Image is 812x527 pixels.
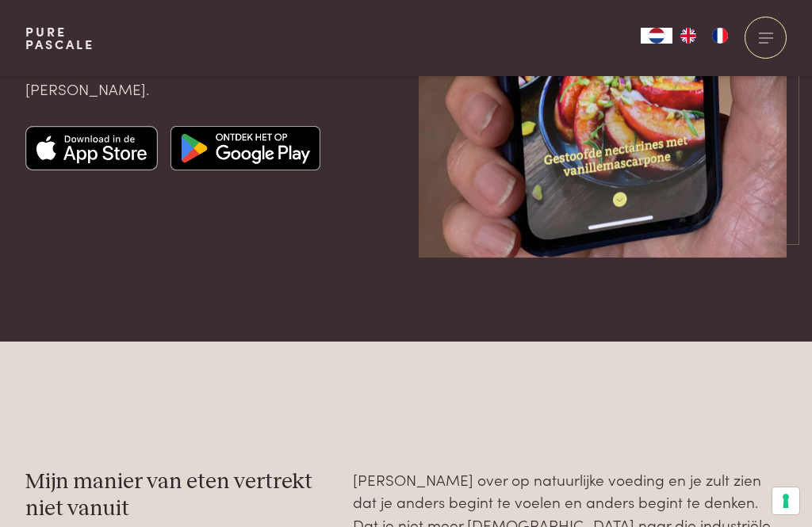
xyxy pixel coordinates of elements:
[25,25,94,51] a: PurePascale
[641,28,672,44] div: Language
[641,28,672,44] a: NL
[772,487,799,514] button: Uw voorkeuren voor toestemming voor trackingtechnologieën
[704,28,736,44] a: FR
[672,28,736,44] ul: Language list
[25,126,159,170] img: Apple app store
[672,28,704,44] a: EN
[641,28,736,44] aside: Language selected: Nederlands
[170,126,320,170] img: Google app store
